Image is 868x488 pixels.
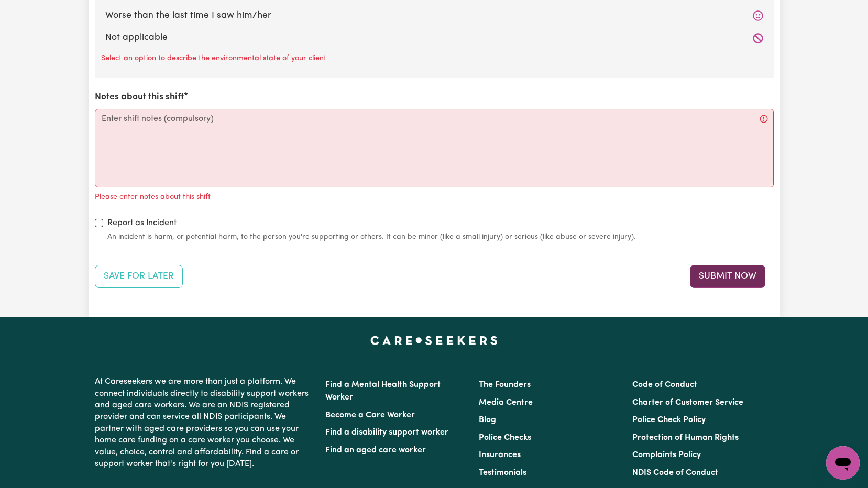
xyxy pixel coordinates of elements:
a: Insurances [479,451,521,459]
p: Select an option to describe the environmental state of your client [101,53,326,64]
a: Charter of Customer Service [632,398,743,407]
a: Find an aged care worker [325,446,426,454]
label: Notes about this shift [95,91,184,104]
label: Report as Incident [107,217,177,229]
a: Become a Care Worker [325,411,415,419]
a: Code of Conduct [632,381,697,389]
a: Find a disability support worker [325,428,448,437]
button: Submit your job report [690,265,765,288]
p: At Careseekers we are more than just a platform. We connect individuals directly to disability su... [95,372,313,474]
a: NDIS Code of Conduct [632,469,718,477]
a: Find a Mental Health Support Worker [325,381,441,402]
label: Not applicable [105,31,763,45]
a: Media Centre [479,398,533,407]
button: Save your job report [95,265,183,288]
a: Complaints Policy [632,451,701,459]
iframe: Button to launch messaging window, conversation in progress [826,446,860,480]
label: Worse than the last time I saw him/her [105,9,763,23]
small: An incident is harm, or potential harm, to the person you're supporting or others. It can be mino... [107,231,774,242]
a: Blog [479,416,496,424]
a: Protection of Human Rights [632,434,739,442]
a: The Founders [479,381,531,389]
a: Police Check Policy [632,416,706,424]
p: Please enter notes about this shift [95,192,211,203]
a: Testimonials [479,469,526,477]
a: Careseekers home page [370,336,498,345]
a: Police Checks [479,434,531,442]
